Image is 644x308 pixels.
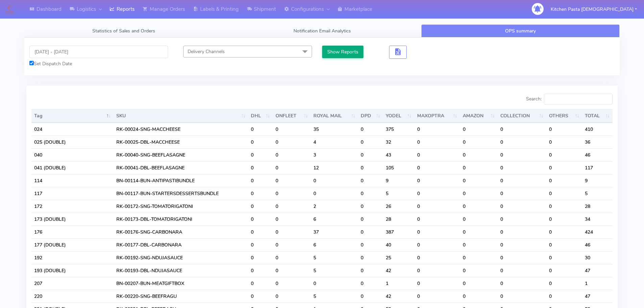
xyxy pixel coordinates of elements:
td: 0 [414,200,460,213]
input: Pick the Daterange [29,46,168,58]
td: 0 [546,136,582,148]
td: RK-00176-SNG-CARBONARA [114,226,248,238]
td: 0 [414,123,460,136]
span: Delivery Channels [188,48,225,55]
td: 5 [582,187,613,200]
td: 0 [414,277,460,290]
td: 9 [582,174,613,187]
td: 0 [358,277,383,290]
td: 32 [383,136,414,148]
td: 0 [498,238,546,251]
td: 0 [498,277,546,290]
td: 0 [414,226,460,238]
td: 30 [582,251,613,264]
td: 0 [460,264,498,277]
td: 0 [460,136,498,148]
td: 220 [31,290,114,303]
td: 0 [358,238,383,251]
td: 37 [311,226,358,238]
span: Statistics of Sales and Orders [92,28,155,34]
td: 117 [31,187,114,200]
th: DHL : activate to sort column ascending [248,109,273,123]
td: 0 [546,161,582,174]
td: 0 [273,251,311,264]
td: 0 [498,174,546,187]
td: 0 [546,213,582,226]
td: 0 [414,213,460,226]
td: 0 [498,200,546,213]
td: 0 [460,148,498,161]
td: 041 (DOUBLE) [31,161,114,174]
ul: Tabs [24,24,620,38]
td: 0 [273,290,311,303]
td: 0 [498,213,546,226]
td: 0 [358,264,383,277]
td: 28 [383,213,414,226]
th: OTHERS : activate to sort column ascending [546,109,582,123]
td: 0 [546,251,582,264]
td: 47 [582,264,613,277]
td: RK-00193-DBL-NDUJASAUCE [114,264,248,277]
td: 0 [273,136,311,148]
th: Tag: activate to sort column descending [31,109,114,123]
td: 207 [31,277,114,290]
td: RK-00172-SNG-TOMATORIGATONI [114,200,248,213]
input: Search: [544,94,613,104]
td: 0 [358,174,383,187]
td: 0 [460,226,498,238]
td: 387 [383,226,414,238]
td: 0 [546,174,582,187]
td: RK-00040-SNG-BEEFLASAGNE [114,148,248,161]
td: 0 [248,187,273,200]
td: 0 [248,136,273,148]
th: TOTAL : activate to sort column ascending [582,109,613,123]
td: 0 [414,148,460,161]
th: ROYAL MAIL : activate to sort column ascending [311,109,358,123]
td: RK-00173-DBL-TOMATORIGATONI [114,213,248,226]
th: YODEL : activate to sort column ascending [383,109,414,123]
td: 105 [383,161,414,174]
td: 3 [311,148,358,161]
td: RK-00220-SNG-BEEFRAGU [114,290,248,303]
td: 34 [582,213,613,226]
td: 0 [248,174,273,187]
td: 0 [358,251,383,264]
td: 0 [414,187,460,200]
td: 0 [414,238,460,251]
td: RK-00025-DBL-MACCHEESE [114,136,248,148]
td: 0 [460,123,498,136]
td: 0 [358,290,383,303]
td: 0 [546,148,582,161]
td: 0 [248,200,273,213]
td: 0 [273,161,311,174]
td: 0 [358,226,383,238]
td: 0 [273,148,311,161]
td: 42 [383,264,414,277]
td: 0 [460,200,498,213]
td: 0 [273,200,311,213]
td: 0 [358,213,383,226]
td: 025 (DOUBLE) [31,136,114,148]
td: 0 [460,290,498,303]
td: 0 [546,238,582,251]
td: 176 [31,226,114,238]
td: 0 [414,251,460,264]
td: 193 (DOUBLE) [31,264,114,277]
td: 5 [311,290,358,303]
td: 0 [414,136,460,148]
td: 26 [383,200,414,213]
td: 024 [31,123,114,136]
td: RK-00024-SNG-MACCHEESE [114,123,248,136]
td: 0 [358,161,383,174]
td: 173 (DOUBLE) [31,213,114,226]
td: 6 [311,238,358,251]
td: 0 [248,123,273,136]
td: 0 [498,187,546,200]
th: ONFLEET : activate to sort column ascending [273,109,311,123]
td: 0 [460,174,498,187]
td: 172 [31,200,114,213]
td: 0 [273,277,311,290]
td: 46 [582,238,613,251]
td: 4 [311,136,358,148]
td: 0 [460,277,498,290]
